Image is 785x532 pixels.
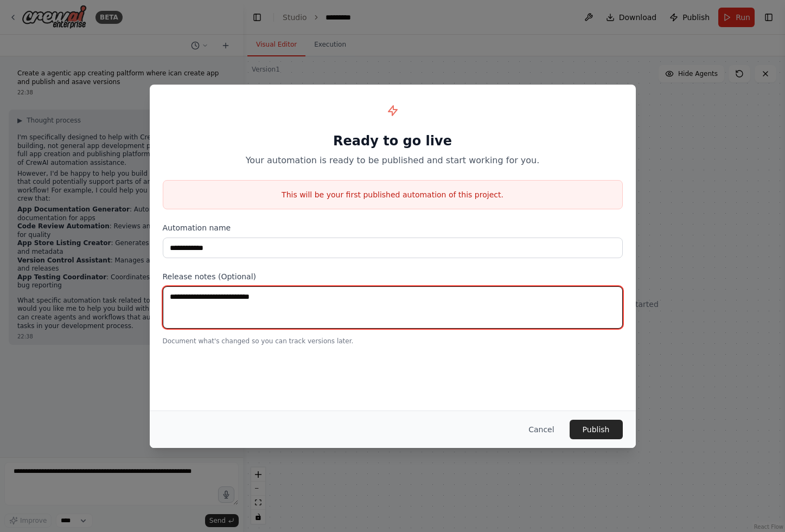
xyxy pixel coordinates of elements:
h1: Ready to go live [163,132,623,150]
label: Automation name [163,222,623,233]
p: Document what's changed so you can track versions later. [163,337,623,345]
label: Release notes (Optional) [163,271,623,282]
button: Cancel [520,420,563,439]
p: Your automation is ready to be published and start working for you. [163,154,623,167]
p: This will be your first published automation of this project. [163,189,622,200]
button: Publish [570,420,623,439]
